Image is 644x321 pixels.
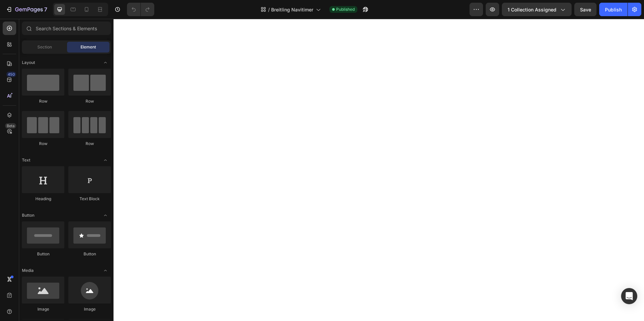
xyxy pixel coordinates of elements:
[574,3,597,16] button: Save
[68,141,111,147] div: Row
[100,57,111,68] span: Toggle open
[22,212,34,218] span: Button
[22,98,64,104] div: Row
[22,141,64,147] div: Row
[22,157,30,163] span: Text
[6,72,16,77] div: 450
[100,265,111,276] span: Toggle open
[22,306,64,312] div: Image
[100,210,111,221] span: Toggle open
[621,288,637,304] div: Open Intercom Messenger
[100,155,111,166] span: Toggle open
[68,306,111,312] div: Image
[37,44,52,50] span: Section
[68,251,111,257] div: Button
[605,6,622,13] div: Publish
[502,3,572,16] button: 1 collection assigned
[22,196,64,202] div: Heading
[68,196,111,202] div: Text Block
[336,6,355,12] span: Published
[5,123,16,129] div: Beta
[599,3,627,16] button: Publish
[114,19,644,321] iframe: Design area
[22,251,64,257] div: Button
[80,44,96,50] span: Element
[44,5,47,13] p: 7
[268,6,270,13] span: /
[22,22,111,35] input: Search Sections & Elements
[127,3,154,16] div: Undo/Redo
[22,60,35,66] span: Layout
[68,98,111,104] div: Row
[3,3,50,16] button: 7
[22,267,34,274] span: Media
[508,6,556,13] span: 1 collection assigned
[580,7,591,12] span: Save
[271,6,313,13] span: Breitling Navitimer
